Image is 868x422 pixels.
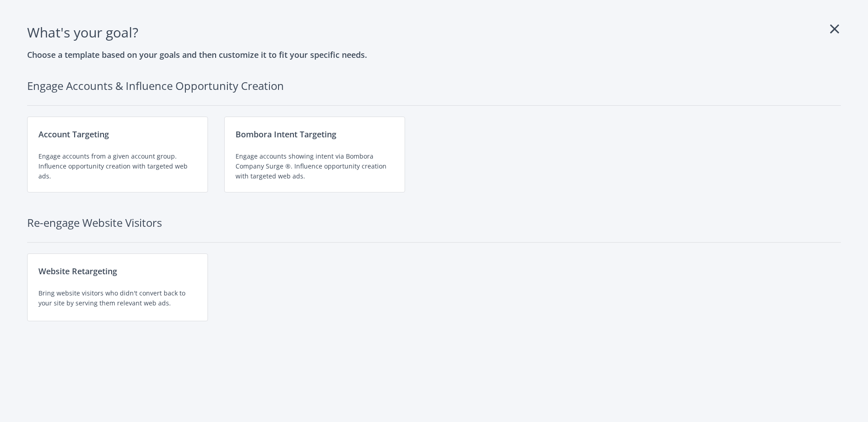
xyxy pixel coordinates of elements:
[38,128,197,141] div: Account Targeting
[27,214,841,243] h2: Re-engage Website Visitors
[27,22,841,43] h1: What's your goal ?
[236,128,394,141] div: Bombora Intent Targeting
[236,151,394,181] div: Engage accounts showing intent via Bombora Company Surge ®. Influence opportunity creation with t...
[38,151,197,181] div: Engage accounts from a given account group. Influence opportunity creation with targeted web ads.
[27,48,841,61] h3: Choose a template based on your goals and then customize it to fit your specific needs.
[38,265,197,277] div: Website Retargeting
[38,288,197,308] div: Bring website visitors who didn't convert back to your site by serving them relevant web ads.
[27,77,841,106] h2: Engage Accounts & Influence Opportunity Creation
